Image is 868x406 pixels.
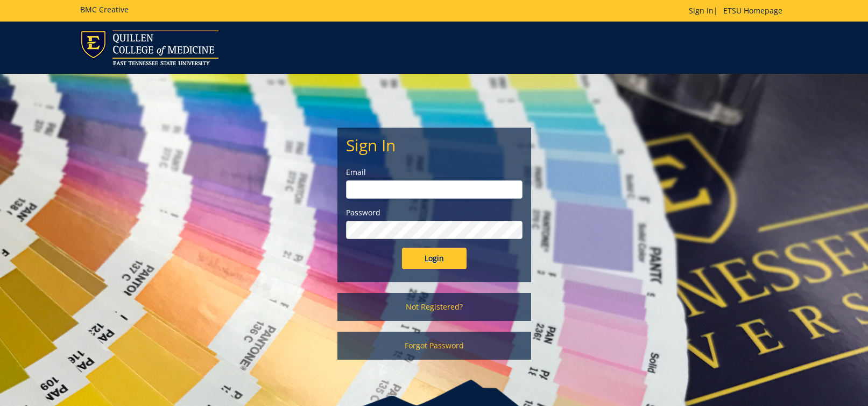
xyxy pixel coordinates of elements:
[346,207,523,218] label: Password
[689,5,714,16] a: Sign In
[718,5,788,16] a: ETSU Homepage
[689,5,788,16] p: |
[346,136,523,154] h2: Sign In
[80,30,218,65] img: ETSU logo
[337,293,531,321] a: Not Registered?
[80,5,129,13] h5: BMC Creative
[402,248,467,269] input: Login
[346,167,523,178] label: Email
[337,332,531,360] a: Forgot Password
